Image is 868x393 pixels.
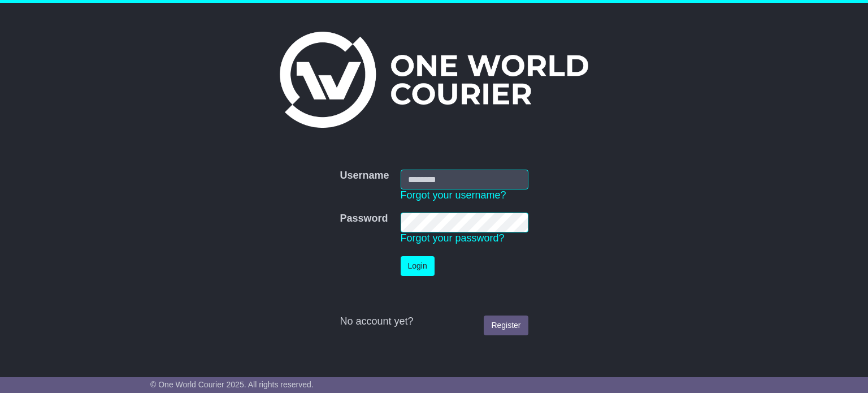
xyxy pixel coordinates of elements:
[280,32,588,128] img: One World
[340,316,528,328] div: No account yet?
[401,189,506,201] a: Forgot your username?
[401,256,435,276] button: Login
[340,170,389,182] label: Username
[484,316,528,335] a: Register
[401,232,505,244] a: Forgot your password?
[340,213,388,225] label: Password
[150,380,314,389] span: © One World Courier 2025. All rights reserved.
